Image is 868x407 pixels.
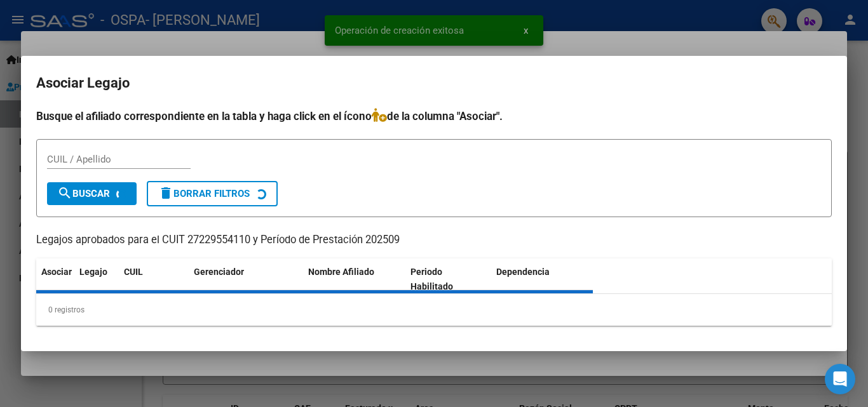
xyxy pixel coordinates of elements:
[119,258,189,300] datatable-header-cell: CUIL
[57,188,110,199] span: Buscar
[41,267,72,277] span: Asociar
[36,258,74,300] datatable-header-cell: Asociar
[194,267,244,277] span: Gerenciador
[36,108,832,124] h4: Busque el afiliado correspondiente en la tabla y haga click en el ícono de la columna "Asociar".
[410,267,453,291] span: Periodo Habilitado
[158,188,250,199] span: Borrar Filtros
[36,294,832,326] div: 0 registros
[825,364,855,394] div: Open Intercom Messenger
[57,185,72,201] mat-icon: search
[303,258,405,300] datatable-header-cell: Nombre Afiliado
[147,181,278,206] button: Borrar Filtros
[158,185,173,201] mat-icon: delete
[124,267,143,277] span: CUIL
[47,182,137,205] button: Buscar
[36,71,832,95] h2: Asociar Legajo
[36,232,832,248] p: Legajos aprobados para el CUIT 27229554110 y Período de Prestación 202509
[74,258,119,300] datatable-header-cell: Legajo
[308,267,374,277] span: Nombre Afiliado
[189,258,303,300] datatable-header-cell: Gerenciador
[405,258,491,300] datatable-header-cell: Periodo Habilitado
[496,267,550,277] span: Dependencia
[79,267,107,277] span: Legajo
[491,258,593,300] datatable-header-cell: Dependencia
